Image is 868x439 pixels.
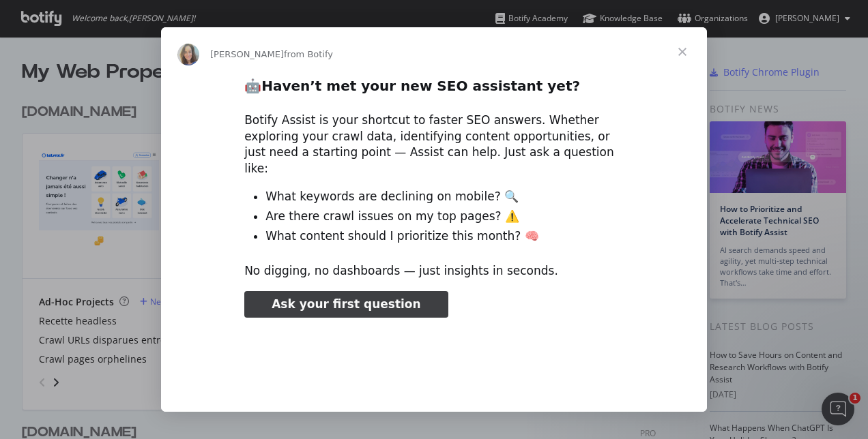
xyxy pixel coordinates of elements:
img: Profile image for Colleen [177,44,199,65]
span: Ask your first question [272,297,420,311]
div: Botify Assist is your shortcut to faster SEO answers. Whether exploring your crawl data, identify... [244,112,624,177]
h2: 🤖 [244,77,624,102]
span: from Botify [284,49,333,59]
li: Are there crawl issues on my top pages? ⚠️ [265,209,624,225]
div: No digging, no dashboards — just insights in seconds. [244,263,624,279]
b: Haven’t met your new SEO assistant yet? [261,78,580,94]
span: Close [658,27,707,76]
a: Ask your first question [244,291,448,318]
span: [PERSON_NAME] [210,49,284,59]
li: What keywords are declining on mobile? 🔍 [265,189,624,205]
li: What content should I prioritize this month? 🧠 [265,228,624,245]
